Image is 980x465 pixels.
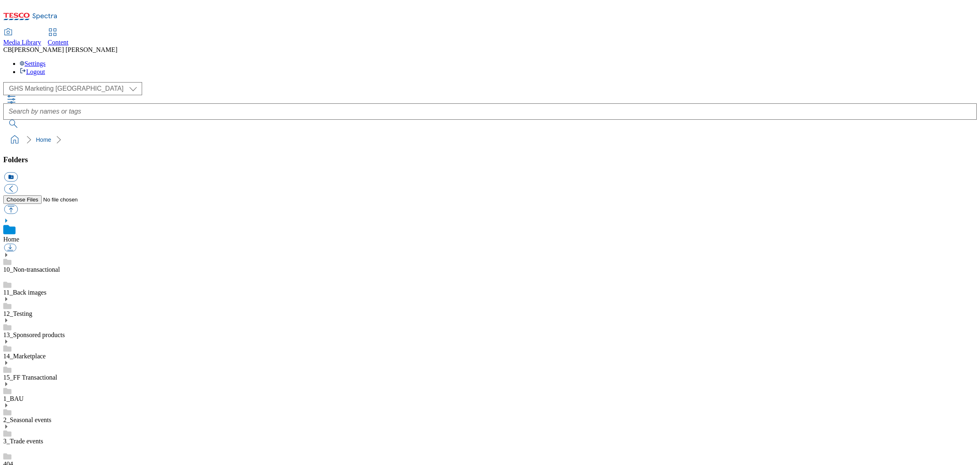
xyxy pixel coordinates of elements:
a: 11_Back images [3,289,47,296]
span: [PERSON_NAME] [PERSON_NAME] [12,46,117,53]
a: 14_Marketplace [3,353,46,360]
a: 3_Trade events [3,438,43,445]
input: Search by names or tags [3,103,977,120]
span: Content [48,39,69,46]
span: Media Library [3,39,41,46]
h3: Folders [3,155,977,164]
a: 13_Sponsored products [3,331,65,338]
a: Home [36,136,51,143]
nav: breadcrumb [3,132,977,148]
a: 15_FF Transactional [3,374,57,381]
a: Settings [20,60,46,67]
a: Media Library [3,29,41,46]
a: Content [48,29,69,46]
a: Home [3,236,19,243]
a: 12_Testing [3,310,32,317]
a: 10_Non-transactional [3,266,60,273]
a: 2_Seasonal events [3,416,51,423]
a: home [8,133,21,146]
span: CB [3,46,12,53]
a: Logout [20,68,45,75]
a: 1_BAU [3,395,24,402]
